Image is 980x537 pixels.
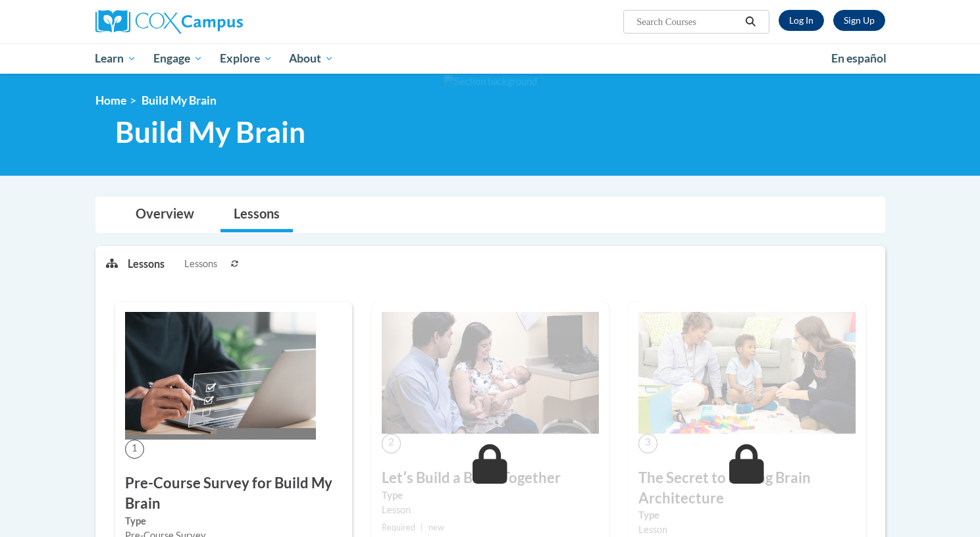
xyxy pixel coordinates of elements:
a: Lessons [220,197,293,232]
img: Cox Campus [95,10,243,34]
input: Search Courses [635,14,740,30]
a: Cox Campus [95,10,346,34]
a: Explore [211,43,281,74]
h3: The Secret to Strong Brain Architecture [638,468,856,509]
a: Learn [87,43,145,74]
span: Build My Brain [142,93,217,107]
img: Course Image [638,312,856,434]
span: Engage [153,51,203,66]
a: Log In [779,10,824,31]
label: Type [125,514,342,528]
a: Overview [122,197,207,232]
div: Main menu [76,43,905,74]
img: Course Image [125,312,316,440]
h3: Letʹs Build a Brain Together [382,468,599,488]
span: 3 [638,434,658,453]
span: | [421,523,423,532]
div: Lesson [638,523,856,537]
p: Lessons [128,257,165,271]
label: Type [382,488,599,503]
span: Learn [95,51,136,66]
a: Register [833,10,885,31]
button: Search [740,14,760,30]
span: Lessons [184,257,217,271]
img: Course Image [382,312,599,434]
a: En español [823,45,895,72]
h3: Pre-Course Survey for Build My Brain [125,473,342,514]
a: Home [95,93,126,107]
span: 2 [382,434,401,453]
div: Lesson [382,503,599,517]
a: About [280,43,342,74]
span: En español [831,51,887,65]
a: Engage [145,43,211,74]
span: 1 [125,440,144,459]
span: About [289,51,334,66]
span: Build My Brain [115,115,305,149]
span: new [428,523,444,532]
label: Type [638,508,856,523]
span: Explore [220,51,272,66]
span: Required [382,523,415,532]
img: Section background [444,74,537,89]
